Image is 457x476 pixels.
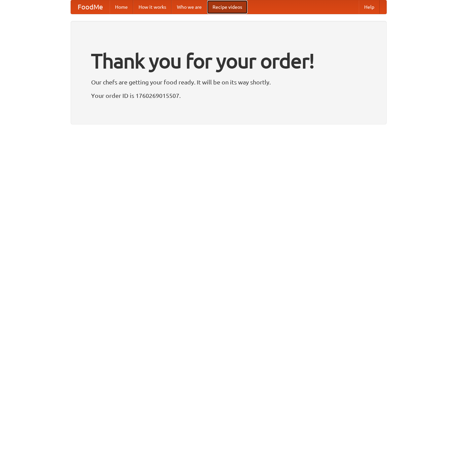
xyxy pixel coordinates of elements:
[91,90,366,101] p: Your order ID is 1760269015507.
[359,0,380,14] a: Help
[172,0,207,14] a: Who we are
[207,0,247,14] a: Recipe videos
[71,0,110,14] a: FoodMe
[91,45,366,77] h1: Thank you for your order!
[133,0,172,14] a: How it works
[110,0,133,14] a: Home
[91,77,366,87] p: Our chefs are getting your food ready. It will be on its way shortly.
